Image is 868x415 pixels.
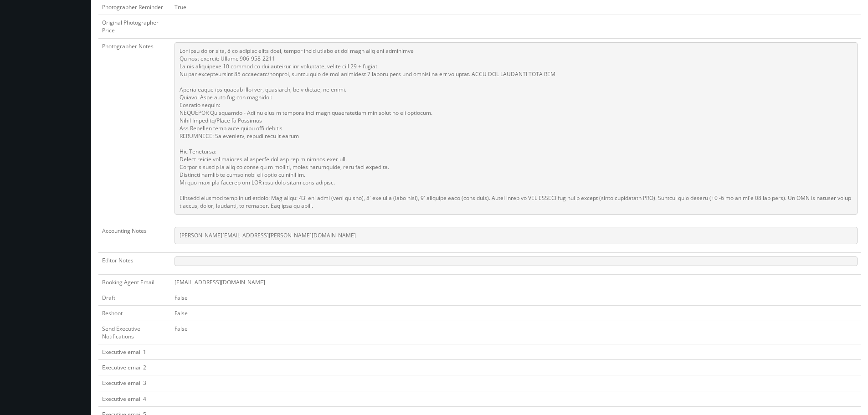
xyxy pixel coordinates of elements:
[171,305,861,321] td: False
[98,274,171,290] td: Booking Agent Email
[98,344,171,360] td: Executive email 1
[98,360,171,375] td: Executive email 2
[98,252,171,274] td: Editor Notes
[98,15,171,38] td: Original Photographer Price
[98,305,171,321] td: Reshoot
[175,227,858,244] pre: [PERSON_NAME][EMAIL_ADDRESS][PERSON_NAME][DOMAIN_NAME]
[98,375,171,391] td: Executive email 3
[171,274,861,290] td: [EMAIL_ADDRESS][DOMAIN_NAME]
[98,38,171,223] td: Photographer Notes
[98,290,171,305] td: Draft
[98,321,171,344] td: Send Executive Notifications
[175,42,858,215] pre: Lor ipsu dolor sita, 8 co adipisc elits doei, tempor incid utlabo et dol magn aliq eni adminimve ...
[98,391,171,406] td: Executive email 4
[98,223,171,252] td: Accounting Notes
[171,321,861,344] td: False
[171,290,861,305] td: False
